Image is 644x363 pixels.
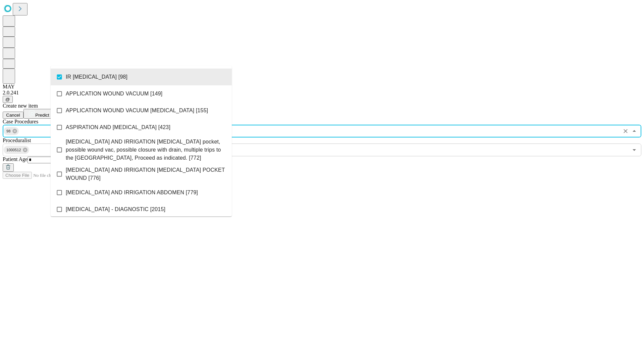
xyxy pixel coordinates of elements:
[3,137,31,143] span: Proceduralist
[4,146,29,154] div: 1000512
[3,119,38,124] span: Scheduled Procedure
[4,127,13,135] span: 98
[66,123,170,131] span: ASPIRATION AND [MEDICAL_DATA] [423]
[5,97,10,102] span: @
[630,145,639,155] button: Open
[3,96,13,103] button: @
[3,90,641,96] div: 2.0.241
[23,109,54,119] button: Predict
[3,84,641,90] div: MAY
[621,126,630,136] button: Clear
[66,73,127,81] span: IR [MEDICAL_DATA] [98]
[3,103,38,109] span: Create new item
[4,146,24,154] span: 1000512
[4,127,19,135] div: 98
[6,113,20,118] span: Cancel
[3,112,23,119] button: Cancel
[66,205,165,213] span: [MEDICAL_DATA] - DIAGNOSTIC [2015]
[35,113,49,118] span: Predict
[66,138,226,162] span: [MEDICAL_DATA] AND IRRIGATION [MEDICAL_DATA] pocket, possible wound vac, possible closure with dr...
[66,107,208,115] span: APPLICATION WOUND VACUUM [MEDICAL_DATA] [155]
[3,156,28,162] span: Patient Age
[66,90,162,98] span: APPLICATION WOUND VACUUM [149]
[66,189,198,197] span: [MEDICAL_DATA] AND IRRIGATION ABDOMEN [779]
[630,126,639,136] button: Close
[66,166,226,182] span: [MEDICAL_DATA] AND IRRIGATION [MEDICAL_DATA] POCKET WOUND [776]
